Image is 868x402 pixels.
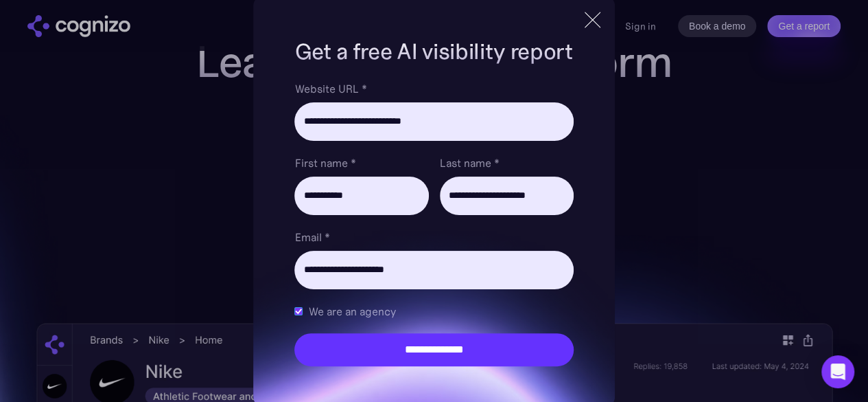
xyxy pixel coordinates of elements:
div: Open Intercom Messenger [821,355,854,388]
form: Brand Report Form [294,80,573,366]
label: Last name * [440,155,574,171]
h1: Get a free AI visibility report [294,36,573,67]
label: Email * [294,229,573,245]
span: We are an agency [308,303,395,320]
label: Website URL * [294,80,573,97]
label: First name * [294,155,428,171]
